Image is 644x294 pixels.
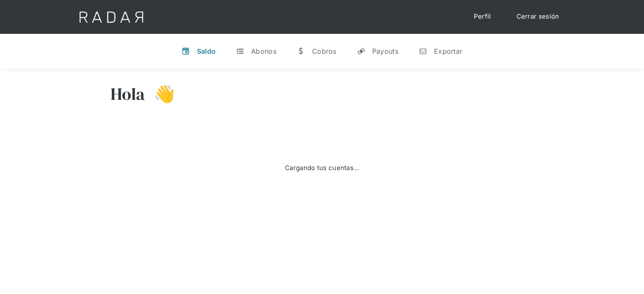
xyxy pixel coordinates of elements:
div: Exportar [434,47,462,55]
a: Cerrar sesión [508,8,568,25]
div: v [182,47,190,55]
div: t [236,47,244,55]
div: Payouts [372,47,398,55]
div: w [297,47,305,55]
div: n [419,47,427,55]
h3: Hola [111,83,145,104]
div: Abonos [251,47,276,55]
a: Perfil [465,8,500,25]
div: y [357,47,365,55]
h3: 👋 [145,83,175,104]
div: Cobros [312,47,337,55]
div: Cargando tus cuentas... [285,163,359,173]
div: Saldo [197,47,216,55]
